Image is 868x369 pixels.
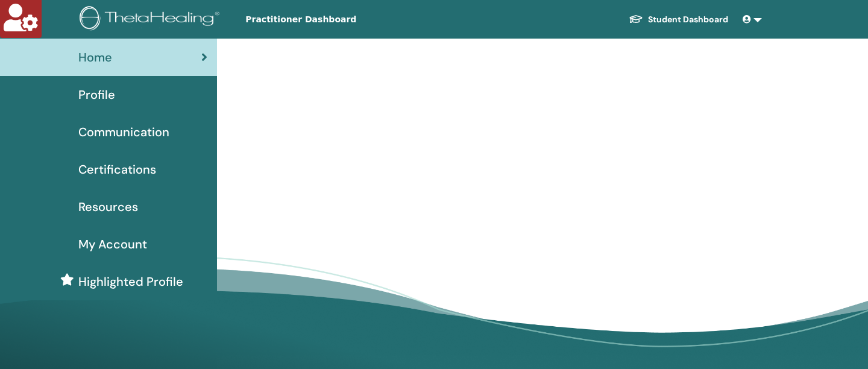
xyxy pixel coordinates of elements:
span: Practitioner Dashboard [245,13,426,26]
img: graduation-cap-white.svg [629,14,643,24]
span: Profile [78,86,115,104]
span: Communication [78,123,169,141]
span: Home [78,48,112,66]
span: My Account [78,235,147,253]
img: logo.png [80,6,224,33]
span: Certifications [78,160,156,178]
span: Highlighted Profile [78,273,183,291]
a: Student Dashboard [619,8,738,31]
span: Resources [78,198,138,216]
